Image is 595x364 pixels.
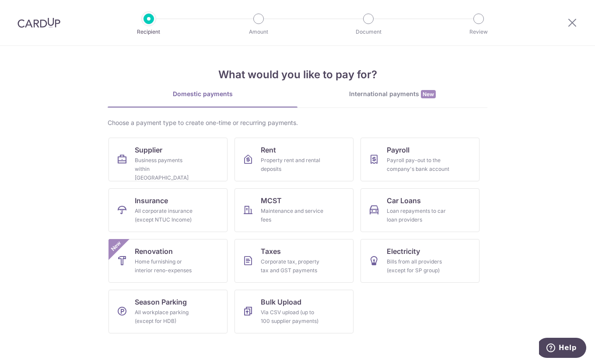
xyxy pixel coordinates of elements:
p: Review [446,28,511,36]
span: New [109,239,123,253]
div: Loan repayments to car loan providers [387,207,450,224]
div: All workplace parking (except for HDB) [135,308,198,326]
p: Recipient [116,28,181,36]
a: PayrollPayroll pay-out to the company's bank account [360,138,479,181]
img: CardUp [17,17,60,28]
span: Renovation [135,246,173,257]
p: Document [336,28,401,36]
span: Insurance [135,195,168,206]
span: Supplier [135,145,162,155]
p: Amount [226,28,291,36]
span: Season Parking [135,297,187,307]
a: ElectricityBills from all providers (except for SP group) [360,239,479,283]
span: New [421,90,436,98]
div: Maintenance and service fees [261,207,324,224]
div: Payroll pay-out to the company's bank account [387,156,450,173]
a: RenovationHome furnishing or interior reno-expensesNew [108,239,227,283]
div: Domestic payments [108,90,297,98]
span: Electricity [387,246,420,257]
div: Corporate tax, property tax and GST payments [261,257,324,275]
span: Rent [261,145,276,155]
span: Payroll [387,145,409,155]
a: Bulk UploadVia CSV upload (up to 100 supplier payments) [234,290,353,333]
a: RentProperty rent and rental deposits [234,138,353,181]
a: TaxesCorporate tax, property tax and GST payments [234,239,353,283]
div: Home furnishing or interior reno-expenses [135,257,198,275]
a: SupplierBusiness payments within [GEOGRAPHIC_DATA] [108,138,227,181]
div: International payments [297,90,487,99]
div: Business payments within [GEOGRAPHIC_DATA] [135,156,198,182]
div: Choose a payment type to create one-time or recurring payments. [108,118,487,127]
div: All corporate insurance (except NTUC Income) [135,207,198,224]
span: Taxes [261,246,281,257]
a: MCSTMaintenance and service fees [234,188,353,232]
a: InsuranceAll corporate insurance (except NTUC Income) [108,188,227,232]
span: MCST [261,195,282,206]
span: Bulk Upload [261,297,301,307]
a: Car LoansLoan repayments to car loan providers [360,188,479,232]
h4: What would you like to pay for? [108,67,487,83]
div: Bills from all providers (except for SP group) [387,257,450,275]
div: Property rent and rental deposits [261,156,324,173]
div: Via CSV upload (up to 100 supplier payments) [261,308,324,326]
span: Car Loans [387,195,421,206]
a: Season ParkingAll workplace parking (except for HDB) [108,290,227,333]
iframe: Opens a widget where you can find more information [539,338,586,360]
